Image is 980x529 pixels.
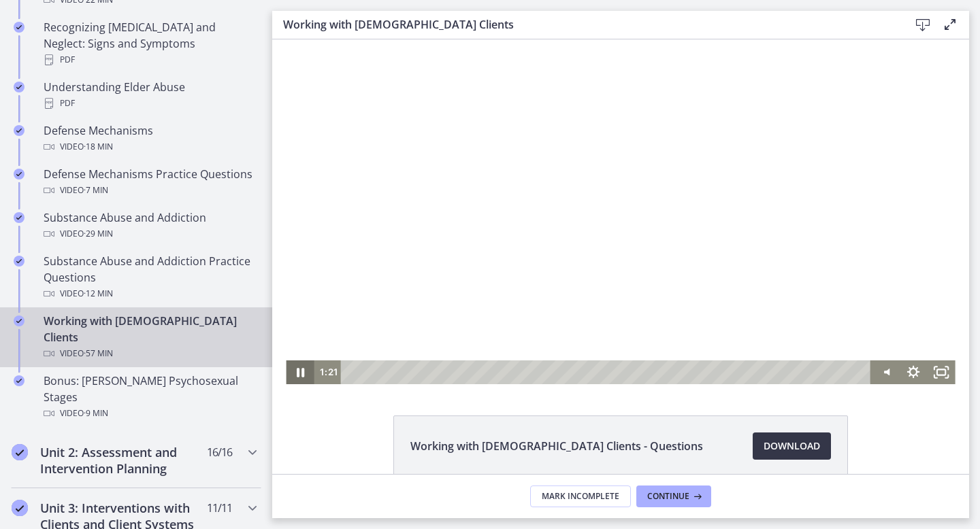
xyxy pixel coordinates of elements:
[44,19,256,68] div: Recognizing [MEDICAL_DATA] and Neglect: Signs and Symptoms
[44,209,256,242] div: Substance Abuse and Addiction
[207,500,232,516] span: 11 / 11
[627,321,655,345] button: Show settings menu
[44,182,256,199] div: Video
[14,256,24,267] i: Completed
[44,95,256,112] div: PDF
[753,432,831,460] a: Download
[14,22,24,33] i: Completed
[12,444,28,460] i: Completed
[44,373,256,422] div: Bonus: [PERSON_NAME] Psychosexual Stages
[207,444,232,460] span: 16 / 16
[283,16,887,33] h3: Working with [DEMOGRAPHIC_DATA] Clients
[636,485,711,507] button: Continue
[542,491,619,502] span: Mark Incomplete
[84,345,113,362] span: · 57 min
[44,139,256,155] div: Video
[84,182,108,199] span: · 7 min
[84,286,113,302] span: · 12 min
[14,169,24,180] i: Completed
[647,491,689,502] span: Continue
[44,405,256,422] div: Video
[12,500,28,516] i: Completed
[44,226,256,242] div: Video
[14,212,24,223] i: Completed
[44,52,256,68] div: PDF
[410,438,703,454] span: Working with [DEMOGRAPHIC_DATA] Clients - Questions
[14,315,24,326] i: Completed
[530,485,631,507] button: Mark Incomplete
[44,166,256,199] div: Defense Mechanisms Practice Questions
[44,286,256,302] div: Video
[84,405,108,422] span: · 9 min
[764,438,820,454] span: Download
[600,321,627,345] button: Mute
[44,122,256,155] div: Defense Mechanisms
[84,139,113,155] span: · 18 min
[14,375,24,386] i: Completed
[84,226,113,242] span: · 29 min
[44,345,256,362] div: Video
[14,125,24,136] i: Completed
[14,82,24,92] i: Completed
[272,39,969,384] iframe: Video Lesson
[44,253,256,302] div: Substance Abuse and Addiction Practice Questions
[40,444,206,477] h2: Unit 2: Assessment and Intervention Planning
[44,79,256,112] div: Understanding Elder Abuse
[44,313,256,362] div: Working with [DEMOGRAPHIC_DATA] Clients
[655,321,683,345] button: Fullscreen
